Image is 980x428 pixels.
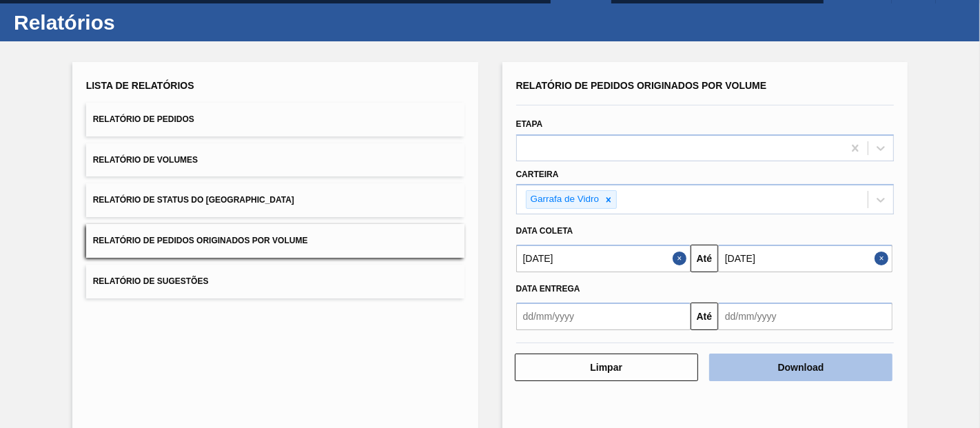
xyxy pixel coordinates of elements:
[516,170,559,179] label: Carteira
[93,195,294,205] span: Relatório de Status do [GEOGRAPHIC_DATA]
[673,245,691,272] button: Close
[14,14,258,30] h1: Relatórios
[516,80,767,91] span: Relatório de Pedidos Originados por Volume
[691,303,718,330] button: Até
[691,245,718,272] button: Até
[516,226,573,236] span: Data coleta
[718,245,892,272] input: dd/mm/yyyy
[515,354,698,381] button: Limpar
[516,119,543,129] label: Etapa
[86,80,194,91] span: Lista de Relatórios
[86,103,465,136] button: Relatório de Pedidos
[93,114,194,124] span: Relatório de Pedidos
[516,284,580,294] span: Data entrega
[86,183,465,217] button: Relatório de Status do [GEOGRAPHIC_DATA]
[527,191,602,208] div: Garrafa de Vidro
[516,303,691,330] input: dd/mm/yyyy
[875,245,892,272] button: Close
[86,265,465,298] button: Relatório de Sugestões
[93,276,209,286] span: Relatório de Sugestões
[86,224,465,258] button: Relatório de Pedidos Originados por Volume
[516,245,691,272] input: dd/mm/yyyy
[93,236,308,245] span: Relatório de Pedidos Originados por Volume
[93,155,198,165] span: Relatório de Volumes
[718,303,892,330] input: dd/mm/yyyy
[86,143,465,177] button: Relatório de Volumes
[709,354,892,381] button: Download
